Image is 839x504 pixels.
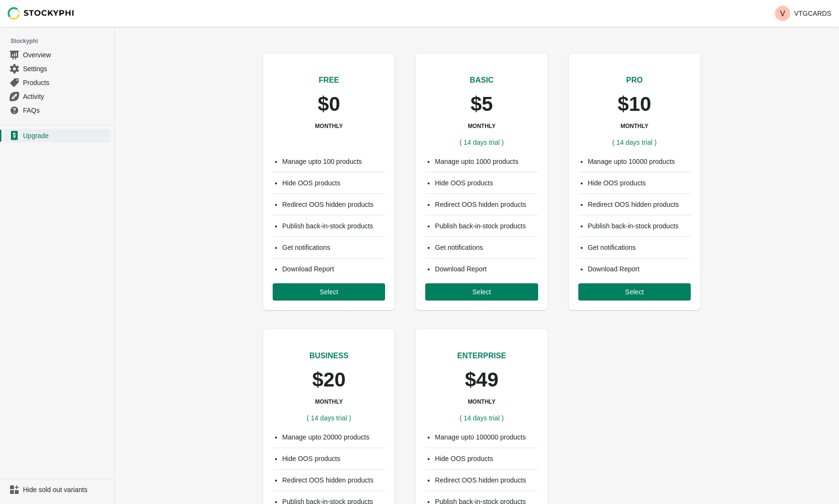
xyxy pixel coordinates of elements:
li: Hide OOS products [588,178,691,188]
li: Get notifications [435,243,538,252]
li: Hide OOS products [435,454,538,463]
h3: MONTHLY [315,398,343,406]
span: Upgrade [23,131,109,140]
span: Select [625,288,644,296]
li: Manage upto 100 products [282,157,385,166]
span: Settings [23,64,109,74]
button: Avatar with initials VVTGCARDS [771,4,835,23]
li: Publish back-in-stock products [435,221,538,231]
a: Settings [4,62,110,75]
li: Redirect OOS hidden products [282,200,385,209]
span: Avatar with initials V [775,6,790,21]
p: $0 [318,94,340,115]
span: Select [320,288,338,296]
span: PRO [626,76,643,84]
a: Upgrade [4,129,110,142]
h3: MONTHLY [315,122,343,130]
span: ( 14 days trial ) [460,139,504,146]
img: Stockyphi [8,7,75,20]
span: FAQs [23,106,109,115]
li: Get notifications [282,243,385,252]
li: Hide OOS products [435,178,538,188]
li: Get notifications [588,243,691,252]
li: Redirect OOS hidden products [435,475,538,485]
li: Redirect OOS hidden products [435,200,538,209]
p: $20 [312,369,346,390]
span: ( 14 days trial ) [460,414,504,422]
span: BASIC [470,76,494,84]
span: Select [473,288,491,296]
a: Products [4,75,110,89]
li: Download Report [282,264,385,274]
span: BUSINESS [309,352,349,360]
span: Activity [23,92,109,101]
a: Hide sold out variants [4,483,110,496]
p: VTGCARDS [794,10,831,17]
li: Download Report [588,264,691,274]
li: Redirect OOS hidden products [588,200,691,209]
li: Manage upto 10000 products [588,157,691,166]
span: Hide sold out variants [23,485,109,494]
span: ( 14 days trial ) [612,139,657,146]
p: $10 [618,94,651,115]
button: Select [425,283,538,300]
li: Manage upto 1000 products [435,157,538,166]
li: Publish back-in-stock products [282,221,385,231]
li: Manage upto 20000 products [282,432,385,442]
span: ENTERPRISE [457,352,506,360]
h3: MONTHLY [620,122,648,130]
p: $49 [465,369,498,390]
li: Hide OOS products [282,178,385,188]
span: Products [23,78,109,87]
a: FAQs [4,103,110,117]
p: $5 [471,94,493,115]
li: Redirect OOS hidden products [282,475,385,485]
span: FREE [319,76,339,84]
h3: MONTHLY [468,398,496,406]
li: Publish back-in-stock products [588,221,691,231]
span: ( 14 days trial ) [307,414,351,422]
button: Select [273,283,385,300]
text: V [780,10,785,18]
li: Download Report [435,264,538,274]
span: Stockyphi [11,36,114,46]
a: Overview [4,48,110,62]
li: Manage upto 100000 products [435,432,538,442]
button: Select [578,283,691,300]
li: Hide OOS products [282,454,385,463]
a: Activity [4,89,110,103]
span: Overview [23,50,109,60]
h3: MONTHLY [468,122,496,130]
